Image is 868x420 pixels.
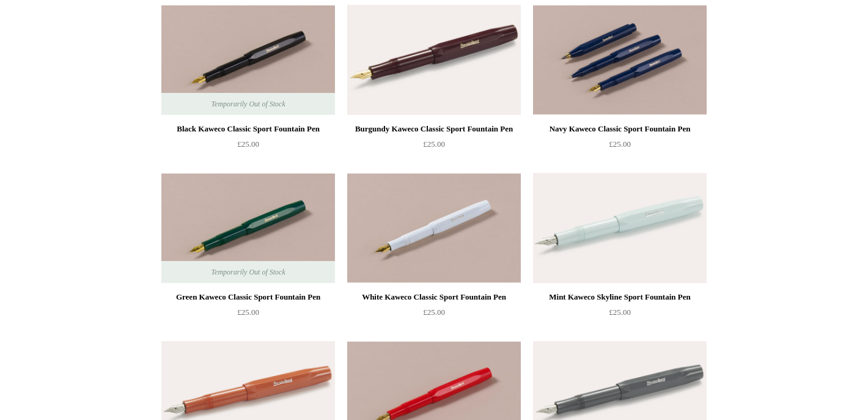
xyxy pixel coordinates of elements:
a: White Kaweco Classic Sport Fountain Pen White Kaweco Classic Sport Fountain Pen [347,173,521,283]
div: Green Kaweco Classic Sport Fountain Pen [164,290,332,304]
div: Navy Kaweco Classic Sport Fountain Pen [536,122,704,136]
img: Navy Kaweco Classic Sport Fountain Pen [533,5,707,115]
img: White Kaweco Classic Sport Fountain Pen [347,173,521,283]
img: Black Kaweco Classic Sport Fountain Pen [161,5,335,115]
span: £25.00 [609,308,631,317]
span: Temporarily Out of Stock [199,261,297,283]
a: Green Kaweco Classic Sport Fountain Pen Green Kaweco Classic Sport Fountain Pen Temporarily Out o... [161,173,335,283]
span: £25.00 [609,139,631,149]
img: Burgundy Kaweco Classic Sport Fountain Pen [347,5,521,115]
a: Navy Kaweco Classic Sport Fountain Pen £25.00 [533,122,707,172]
div: White Kaweco Classic Sport Fountain Pen [350,290,518,304]
a: Burgundy Kaweco Classic Sport Fountain Pen Burgundy Kaweco Classic Sport Fountain Pen [347,5,521,115]
a: White Kaweco Classic Sport Fountain Pen £25.00 [347,290,521,340]
a: Mint Kaweco Skyline Sport Fountain Pen Mint Kaweco Skyline Sport Fountain Pen [533,173,707,283]
div: Mint Kaweco Skyline Sport Fountain Pen [536,290,704,304]
span: Temporarily Out of Stock [199,93,297,115]
a: Black Kaweco Classic Sport Fountain Pen Black Kaweco Classic Sport Fountain Pen Temporarily Out o... [161,5,335,115]
div: Burgundy Kaweco Classic Sport Fountain Pen [350,122,518,136]
a: Black Kaweco Classic Sport Fountain Pen £25.00 [161,122,335,172]
a: Navy Kaweco Classic Sport Fountain Pen Navy Kaweco Classic Sport Fountain Pen [533,5,707,115]
img: Mint Kaweco Skyline Sport Fountain Pen [533,173,707,283]
a: Green Kaweco Classic Sport Fountain Pen £25.00 [161,290,335,340]
span: £25.00 [423,139,445,149]
span: £25.00 [423,308,445,317]
span: £25.00 [237,308,259,317]
a: Mint Kaweco Skyline Sport Fountain Pen £25.00 [533,290,707,340]
a: Burgundy Kaweco Classic Sport Fountain Pen £25.00 [347,122,521,172]
span: £25.00 [237,139,259,149]
img: Green Kaweco Classic Sport Fountain Pen [161,173,335,283]
div: Black Kaweco Classic Sport Fountain Pen [164,122,332,136]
